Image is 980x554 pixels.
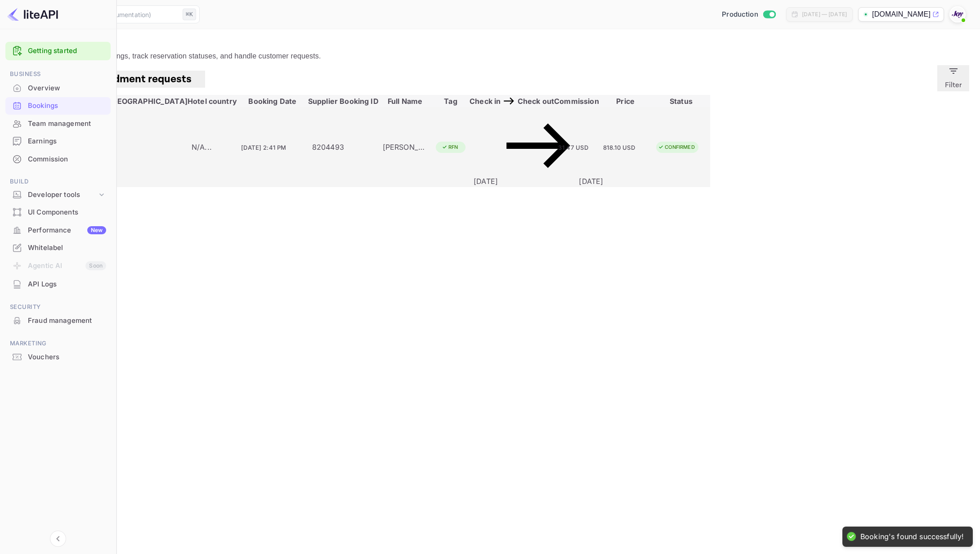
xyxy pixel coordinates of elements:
span: Business [5,69,111,79]
div: Booking's found successfully! [860,532,964,541]
div: Getting started [5,42,111,60]
th: Commission [554,95,599,107]
div: Fraud management [5,312,111,330]
div: New [87,226,106,234]
a: API Logs [5,276,111,292]
div: Overview [28,83,106,94]
div: Bookings [28,101,106,111]
div: Team management [5,115,111,133]
div: UI Components [28,207,106,218]
div: UI Components [5,204,111,221]
div: RFN [436,142,464,153]
a: Vouchers [5,348,111,365]
th: Status [652,95,710,107]
a: Overview [5,80,111,96]
a: PerformanceNew [5,222,111,238]
p: [DOMAIN_NAME] [872,9,931,20]
div: Whitelabel [5,239,111,257]
a: Earnings [5,133,111,149]
div: N/A ... [192,142,233,152]
div: Commission [5,151,111,168]
span: [DATE] 2:41 PM [241,144,286,151]
a: Fraud management [5,312,111,329]
div: Whitelabel [28,243,106,253]
div: Switch to Sandbox mode [718,9,779,20]
span: Production [722,9,758,20]
th: Tag [432,95,470,107]
div: N/A [192,142,233,152]
div: Team management [28,119,106,129]
div: Earnings [5,133,111,150]
button: Filter [937,65,969,91]
div: Commission [28,154,106,165]
img: With Joy [950,7,965,22]
th: [GEOGRAPHIC_DATA] [109,95,188,107]
div: Performance [28,225,106,236]
span: Build [5,177,111,187]
span: 31.47 USD [558,144,588,151]
th: Price [599,95,652,107]
div: CONFIRMED [652,142,700,153]
p: Bookings [11,40,969,51]
div: PerformanceNew [5,222,111,239]
div: 8204493 [312,142,375,152]
div: Phillip Porter [383,142,428,152]
div: Bookings [5,97,111,115]
span: Marketing [5,339,111,348]
div: Developer tools [5,187,111,203]
button: Collapse navigation [50,531,66,547]
a: Whitelabel [5,239,111,256]
div: ⌘K [183,9,196,20]
th: Hotel country [188,95,237,107]
span: 818.10 USD [603,144,635,151]
th: Supplier Booking ID [308,95,379,107]
div: [DATE] — [DATE] [802,10,847,18]
span: Security [5,302,111,312]
a: Team management [5,115,111,132]
div: [DATE] [DATE] [474,107,550,187]
div: Vouchers [28,352,106,362]
div: API Logs [5,276,111,293]
th: Booking Date [237,95,308,107]
span: Check in Check out [470,95,554,107]
div: API Logs [28,279,106,290]
div: Developer tools [28,190,97,200]
div: Earnings [28,136,106,147]
div: Overview [5,80,111,97]
a: Commission [5,151,111,167]
table: booking table [11,95,710,187]
a: Bookings [5,97,111,114]
div: Vouchers [5,348,111,366]
div: Fraud management [28,316,106,326]
div: account-settings tabs [11,71,937,88]
img: LiteAPI logo [7,7,58,22]
span: Amendment requests [85,72,192,86]
a: UI Components [5,204,111,220]
a: Getting started [28,46,106,56]
th: Full Name [379,95,432,107]
p: View and manage all hotel bookings, track reservation statuses, and handle customer requests. [11,51,969,62]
